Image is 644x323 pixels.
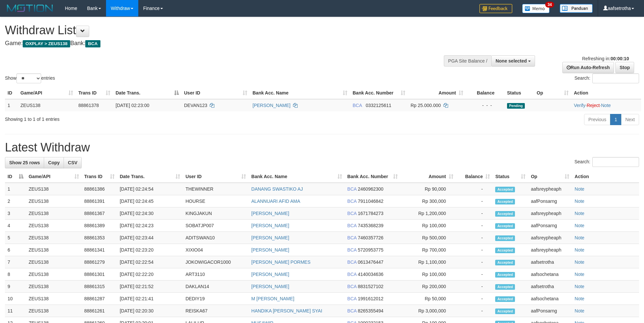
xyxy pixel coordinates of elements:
[184,103,207,108] span: DEVAN123
[347,235,357,240] span: BCA
[44,157,64,168] a: Copy
[251,223,289,228] a: [PERSON_NAME]
[117,195,183,207] td: [DATE] 02:24:45
[400,268,456,281] td: Rp 100,000
[82,305,117,317] td: 88861261
[575,199,584,204] a: Note
[495,199,515,204] span: Accepted
[528,293,572,305] td: aafsochetana
[610,114,621,125] a: 1
[117,256,183,268] td: [DATE] 02:22:54
[615,62,634,73] a: Stop
[528,268,572,281] td: aafsochetana
[249,171,345,183] th: Bank Acc. Name: activate to sort column ascending
[456,281,493,293] td: -
[26,281,82,293] td: ZEUS138
[495,211,515,217] span: Accepted
[117,171,183,183] th: Date Trans.: activate to sort column ascending
[400,207,456,220] td: Rp 1,200,000
[5,171,26,183] th: ID: activate to sort column descending
[358,223,384,228] span: Copy 7435368239 to clipboard
[495,187,515,192] span: Accepted
[117,281,183,293] td: [DATE] 02:21:52
[82,293,117,305] td: 88861287
[601,103,611,108] a: Note
[183,244,249,256] td: XIXIO04
[504,87,534,99] th: Status
[575,157,639,167] label: Search:
[495,248,515,253] span: Accepted
[528,244,572,256] td: aafsreypheaph
[456,220,493,232] td: -
[347,259,357,265] span: BCA
[5,113,263,122] div: Showing 1 to 1 of 1 entries
[560,4,593,13] img: panduan.png
[5,141,639,154] h1: Latest Withdraw
[251,272,289,277] a: [PERSON_NAME]
[347,247,357,253] span: BCA
[117,305,183,317] td: [DATE] 02:20:30
[358,247,384,253] span: Copy 5720953775 to clipboard
[347,308,357,313] span: BCA
[495,260,515,265] span: Accepted
[592,157,639,167] input: Search:
[18,99,76,111] td: ZEUS138
[5,195,26,207] td: 2
[251,186,303,192] a: DANANG SWASTIKO AJ
[117,293,183,305] td: [DATE] 02:21:41
[76,87,113,99] th: Trans ID: activate to sort column ascending
[456,195,493,207] td: -
[408,87,466,99] th: Amount: activate to sort column ascending
[5,24,423,37] h1: Withdraw List
[64,157,82,168] a: CSV
[528,256,572,268] td: aafsetrotha
[5,256,26,268] td: 7
[26,171,82,183] th: Game/API: activate to sort column ascending
[456,171,493,183] th: Balance: activate to sort column ascending
[575,272,584,277] a: Note
[82,268,117,281] td: 88861301
[347,186,357,192] span: BCA
[411,103,441,108] span: Rp 25.000.000
[251,308,322,313] a: HANDIKA [PERSON_NAME] SYAI
[400,171,456,183] th: Amount: activate to sort column ascending
[251,247,289,253] a: [PERSON_NAME]
[5,232,26,244] td: 5
[26,195,82,207] td: ZEUS138
[592,73,639,83] input: Search:
[621,114,639,125] a: Next
[26,305,82,317] td: ZEUS138
[582,56,629,61] span: Refreshing in:
[528,207,572,220] td: aafsreypheaph
[183,256,249,268] td: JOKOWIGACOR1000
[495,235,515,241] span: Accepted
[82,244,117,256] td: 88861341
[528,281,572,293] td: aafsetrotha
[82,220,117,232] td: 88861389
[528,171,572,183] th: Op: activate to sort column ascending
[5,73,55,83] label: Show entries
[183,268,249,281] td: ART3110
[48,160,60,165] span: Copy
[5,268,26,281] td: 8
[491,55,535,67] button: None selected
[181,87,250,99] th: User ID: activate to sort column ascending
[528,305,572,317] td: aafPonsarng
[26,232,82,244] td: ZEUS138
[5,183,26,195] td: 1
[575,308,584,313] a: Note
[456,256,493,268] td: -
[534,87,571,99] th: Op: activate to sort column ascending
[456,293,493,305] td: -
[610,56,629,61] strong: 00:00:10
[183,183,249,195] td: THEWINNER
[251,199,300,204] a: ALANNUARI AFID AMA
[456,183,493,195] td: -
[575,223,584,228] a: Note
[26,220,82,232] td: ZEUS138
[575,235,584,240] a: Note
[82,256,117,268] td: 88861279
[183,232,249,244] td: ADITSWAN10
[183,293,249,305] td: DEDIY19
[26,183,82,195] td: ZEUS138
